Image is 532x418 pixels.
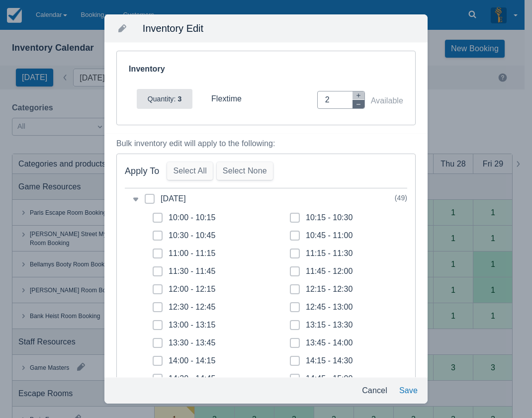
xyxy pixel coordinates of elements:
div: 11:45 - 12:00 [306,266,353,276]
div: Apply To [125,166,159,177]
div: 14:15 - 14:30 [306,356,353,366]
span: flextime [211,94,242,103]
div: Inventory Edit [135,23,424,34]
strong: 3 [176,95,181,103]
div: 11:00 - 11:15 [169,249,215,258]
button: Cancel [358,382,391,400]
div: 13:00 - 13:15 [169,320,215,330]
div: 12:45 - 13:00 [306,302,353,312]
div: 11:30 - 11:45 [169,266,215,276]
button: Select All [167,162,212,180]
div: 12:30 - 12:45 [169,302,215,312]
div: 14:00 - 14:15 [169,356,215,366]
div: 14:30 - 14:45 [169,374,215,384]
div: 13:15 - 13:30 [306,320,353,330]
div: 10:45 - 11:00 [306,231,353,241]
div: 11:15 - 11:30 [306,249,353,258]
div: 10:00 - 10:15 [169,213,215,223]
div: 12:00 - 12:15 [169,284,215,294]
div: 10:15 - 10:30 [306,213,353,223]
div: 13:45 - 14:00 [306,338,353,348]
h5: [DATE] [145,188,186,209]
div: Inventory [129,63,167,75]
button: Select None [217,162,273,180]
button: Save [395,382,422,400]
div: 14:45 - 15:00 [306,374,353,384]
div: 13:30 - 13:45 [169,338,215,348]
span: Quantity: [148,95,176,103]
div: ( 49 ) [395,192,407,204]
div: 12:15 - 12:30 [306,284,353,294]
div: Available [371,95,403,107]
div: 10:30 - 10:45 [169,231,215,241]
div: Bulk inventory edit will apply to the following: [116,138,416,150]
